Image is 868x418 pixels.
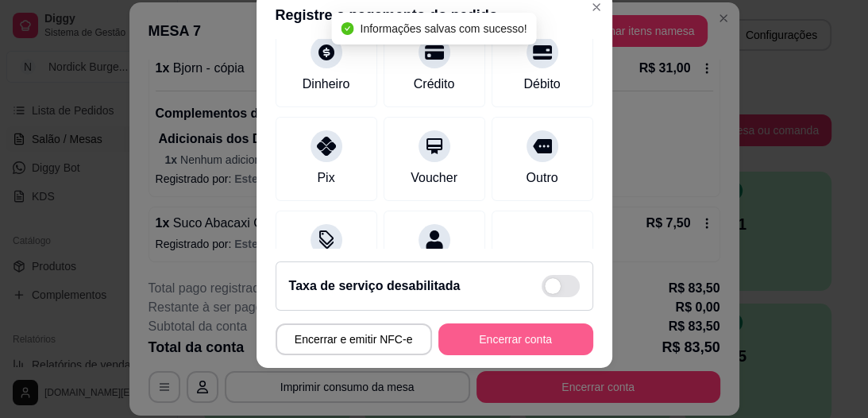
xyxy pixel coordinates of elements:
div: Dinheiro [303,75,350,94]
div: Crédito [414,75,455,94]
span: Informações salvas com sucesso! [360,22,527,35]
button: Encerrar e emitir NFC-e [276,323,432,355]
h2: Taxa de serviço desabilitada [289,277,461,296]
button: Encerrar conta [438,323,593,355]
div: Pix [317,168,334,188]
div: Outro [526,168,557,188]
div: Voucher [411,168,457,188]
div: Débito [523,75,560,94]
span: check-circle [341,22,353,35]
